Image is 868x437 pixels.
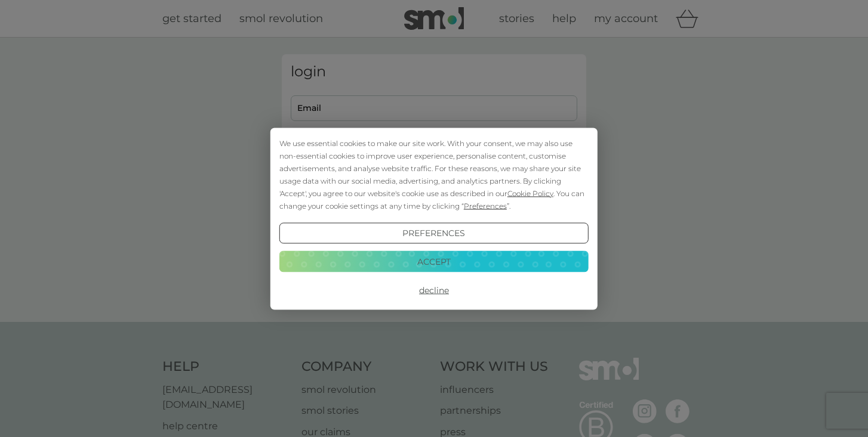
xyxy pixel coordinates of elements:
[464,201,507,210] span: Preferences
[279,222,589,244] button: Preferences
[279,137,589,212] div: We use essential cookies to make our site work. With your consent, we may also use non-essential ...
[270,128,598,309] div: Cookie Consent Prompt
[279,280,589,301] button: Decline
[507,188,553,197] span: Cookie Policy
[279,251,589,272] button: Accept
